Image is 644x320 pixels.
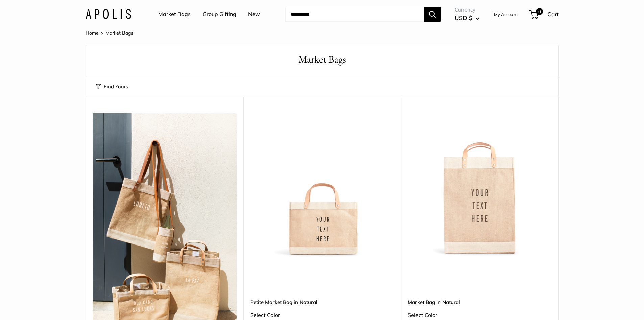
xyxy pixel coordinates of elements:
input: Search... [285,7,424,22]
a: Market Bag in NaturalMarket Bag in Natural [408,113,552,258]
a: Market Bags [158,9,191,19]
a: 0 Cart [530,9,559,20]
a: Group Gifting [202,9,236,19]
span: Currency [455,5,479,15]
button: Search [424,7,441,22]
nav: Breadcrumb [86,28,133,37]
span: Cart [547,10,559,18]
button: Find Yours [96,82,128,91]
a: Petite Market Bag in Natural [250,298,394,306]
a: My Account [494,10,518,18]
span: USD $ [455,14,472,21]
span: Market Bags [105,30,133,36]
img: Market Bag in Natural [408,113,552,258]
img: Apolis [86,9,131,19]
img: Petite Market Bag in Natural [250,113,394,258]
button: USD $ [455,13,479,23]
a: New [248,9,260,19]
a: Home [86,30,99,36]
span: 0 [536,8,543,15]
h1: Market Bags [96,52,548,67]
a: Petite Market Bag in Naturaldescription_Effortless style that elevates every moment [250,113,394,258]
a: Market Bag in Natural [408,298,552,306]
